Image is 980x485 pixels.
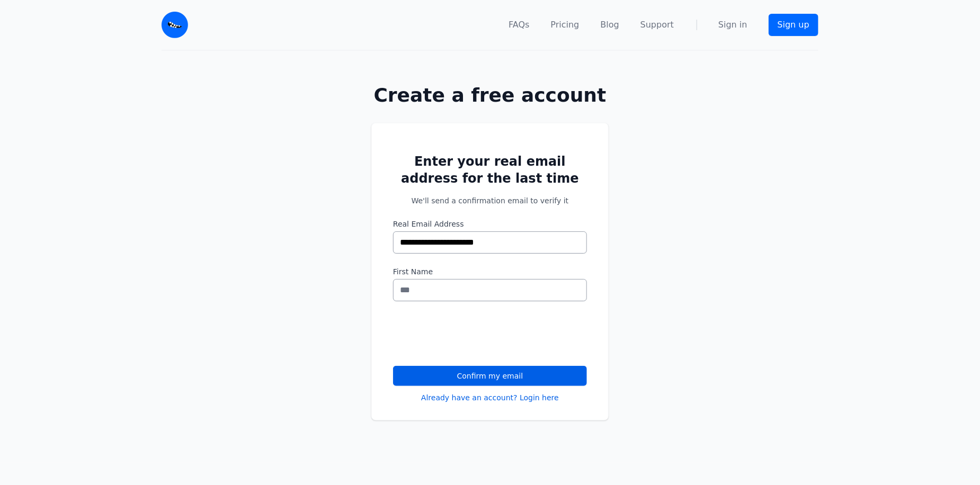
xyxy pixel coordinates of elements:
label: Real Email Address [393,219,587,229]
h1: Create a free account [337,85,643,106]
a: Support [640,19,674,31]
a: FAQs [509,19,529,31]
button: Confirm my email [393,366,587,386]
a: Blog [601,19,619,31]
img: Email Monster [162,12,188,38]
a: Sign in [718,19,747,31]
a: Already have an account? Login here [421,392,559,403]
a: Sign up [769,14,818,36]
iframe: reCAPTCHA [393,314,554,355]
h2: Enter your real email address for the last time [393,153,587,187]
p: We'll send a confirmation email to verify it [393,195,587,206]
a: Pricing [551,19,580,31]
label: First Name [393,266,587,277]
